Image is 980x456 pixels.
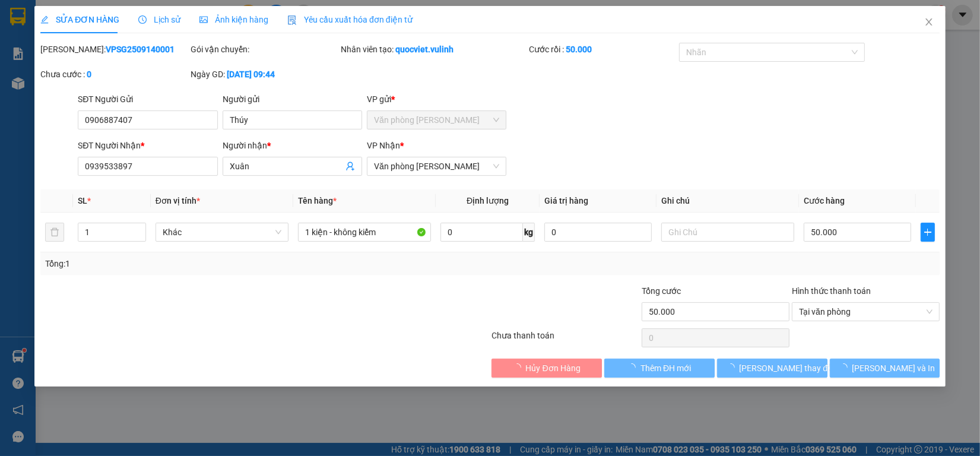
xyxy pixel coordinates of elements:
[852,362,935,375] span: [PERSON_NAME] và In
[298,223,431,242] input: VD: Bàn, Ghế
[839,363,852,372] span: loading
[604,359,714,378] button: Thêm ĐH mới
[739,362,834,375] span: [PERSON_NAME] thay đổi
[222,139,361,152] div: Người nhận
[491,359,602,378] button: Hủy Đơn Hàng
[287,15,297,25] img: icon
[40,15,49,24] span: edit
[799,303,933,321] span: Tại văn phòng
[156,196,200,205] span: Đơn vị tính
[191,43,338,56] div: Gói vận chuyển:
[726,363,739,372] span: loading
[920,223,935,242] button: plus
[222,93,361,106] div: Người gửi
[298,196,337,205] span: Tên hàng
[287,15,413,24] span: Yêu cầu xuất hóa đơn điện tử
[138,15,180,24] span: Lịch sử
[77,196,87,205] span: SL
[804,196,845,205] span: Cước hàng
[138,15,147,24] span: clock-circle
[525,362,580,375] span: Hủy Đơn Hàng
[345,161,355,171] span: user-add
[191,68,338,81] div: Ngày GD:
[199,15,208,24] span: picture
[921,227,934,237] span: plus
[523,223,535,242] span: kg
[78,93,217,106] div: SĐT Người Gửi
[40,68,188,81] div: Chưa cước :
[199,15,268,24] span: Ảnh kiện hàng
[40,15,119,24] span: SỬA ĐƠN HÀNG
[656,189,799,213] th: Ghi chú
[227,69,275,79] b: [DATE] 09:44
[924,17,934,27] span: close
[566,45,592,54] b: 50.000
[395,45,453,54] b: quocviet.vulinh
[87,69,91,79] b: 0
[374,111,499,129] span: Văn phòng Cao Thắng
[716,359,827,378] button: [PERSON_NAME] thay đổi
[106,45,175,54] b: VPSG2509140001
[792,286,871,296] label: Hình thức thanh toán
[642,286,681,296] span: Tổng cước
[912,6,946,39] button: Close
[512,363,525,372] span: loading
[640,362,691,375] span: Thêm ĐH mới
[374,157,499,175] span: Văn phòng Vũ Linh
[78,139,217,152] div: SĐT Người Nhận
[367,93,506,106] div: VP gửi
[661,223,794,242] input: Ghi Chú
[45,223,64,242] button: delete
[627,363,640,372] span: loading
[529,43,677,56] div: Cước rồi :
[829,359,940,378] button: [PERSON_NAME] và In
[40,43,188,56] div: [PERSON_NAME]:
[367,141,400,150] span: VP Nhận
[490,329,640,350] div: Chưa thanh toán
[163,223,281,241] span: Khác
[544,196,588,205] span: Giá trị hàng
[45,257,379,270] div: Tổng: 1
[467,196,509,205] span: Định lượng
[341,43,527,56] div: Nhân viên tạo:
